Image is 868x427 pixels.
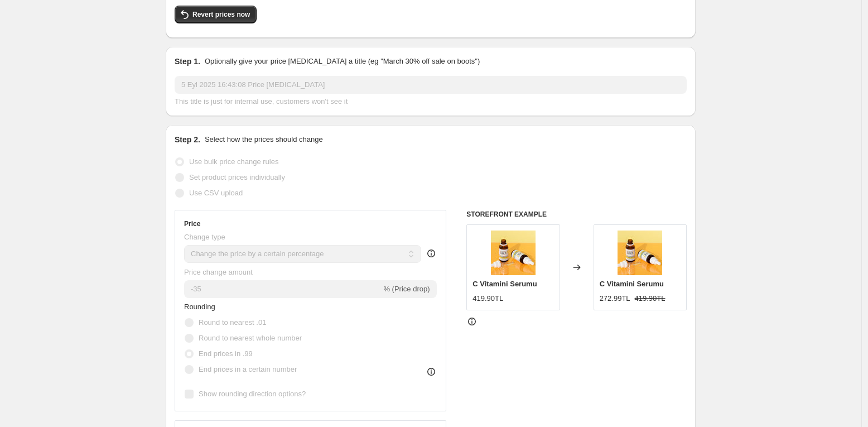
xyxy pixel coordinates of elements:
[189,173,285,181] span: Set product prices individually
[205,56,480,67] p: Optionally give your price [MEDICAL_DATA] a title (eg "March 30% off sale on boots")
[205,134,323,145] p: Select how the prices should change
[175,97,348,105] span: This title is just for internal use, customers won't see it
[199,365,297,373] span: End prices in a certain number
[184,219,200,228] h3: Price
[466,210,687,219] h6: STOREFRONT EXAMPLE
[175,134,200,145] h2: Step 2.
[189,189,243,197] span: Use CSV upload
[600,293,630,304] div: 272.99TL
[189,157,278,166] span: Use bulk price change rules
[184,233,225,241] span: Change type
[426,248,437,259] div: help
[472,293,503,304] div: 419.90TL
[618,231,662,275] img: 1_ae2e25f0-0928-48a7-a906-d6be3b8a151e_80x.jpg
[472,280,537,288] span: C Vitamini Serumu
[383,285,430,293] span: % (Price drop)
[199,334,302,342] span: Round to nearest whole number
[635,293,666,304] strike: 419.90TL
[199,318,266,327] span: Round to nearest .01
[175,76,687,94] input: 30% off holiday sale
[184,268,253,276] span: Price change amount
[192,10,250,19] span: Revert prices now
[199,390,306,398] span: Show rounding direction options?
[175,56,200,67] h2: Step 1.
[184,303,215,311] span: Rounding
[600,280,664,288] span: C Vitamini Serumu
[184,280,381,298] input: -15
[175,6,257,23] button: Revert prices now
[199,349,253,358] span: End prices in .99
[491,231,536,275] img: 1_ae2e25f0-0928-48a7-a906-d6be3b8a151e_80x.jpg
